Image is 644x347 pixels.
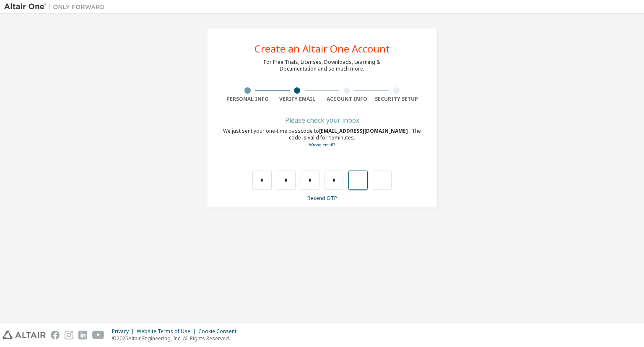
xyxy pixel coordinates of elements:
img: instagram.svg [65,331,73,339]
div: We just sent your one-time passcode to . The code is valid for 15 minutes. [223,128,421,148]
div: Personal Info [223,96,273,103]
a: Go back to the registration form [309,142,335,147]
div: Please check your inbox [223,118,421,123]
span: [EMAIL_ADDRESS][DOMAIN_NAME] [319,127,409,134]
div: Create an Altair One Account [254,44,390,54]
div: Account Info [322,96,372,103]
img: youtube.svg [92,331,104,339]
img: facebook.svg [51,331,60,339]
div: Cookie Consent [198,328,241,335]
div: Security Setup [372,96,422,103]
div: Verify Email [273,96,322,103]
img: Altair One [4,3,109,11]
div: For Free Trials, Licenses, Downloads, Learning & Documentation and so much more. [264,59,380,72]
a: Resend OTP [307,195,337,202]
div: Privacy [112,328,137,335]
p: © 2025 Altair Engineering, Inc. All Rights Reserved. [112,335,241,342]
img: linkedin.svg [78,331,87,339]
div: Website Terms of Use [137,328,198,335]
img: altair_logo.svg [3,331,46,339]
